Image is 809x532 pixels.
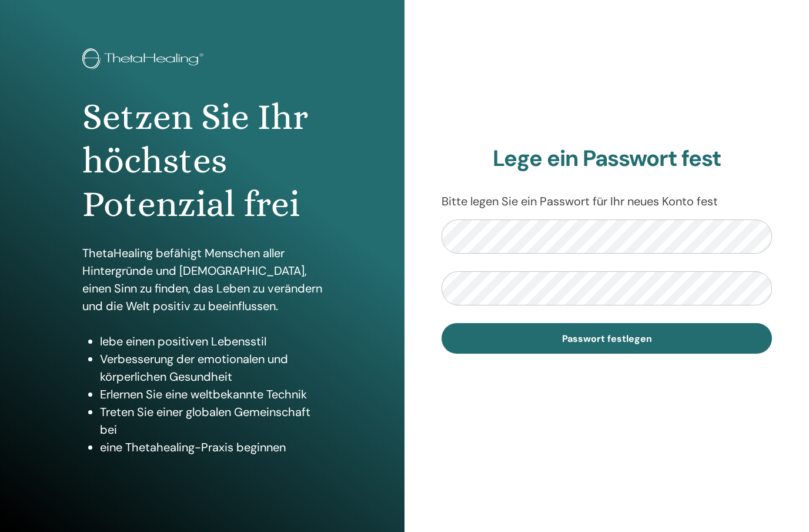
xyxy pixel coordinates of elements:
font: Setzen Sie Ihr höchstes Potenzial frei [82,96,308,225]
font: ThetaHealing befähigt Menschen aller Hintergründe und [DEMOGRAPHIC_DATA], einen Sinn zu finden, d... [82,245,322,314]
font: Treten Sie einer globalen Gemeinschaft bei [100,404,310,437]
font: eine Thetahealing-Praxis beginnen [100,440,286,455]
font: lebe einen positiven Lebensstil [100,334,266,349]
button: Passwort festlegen [442,323,772,354]
font: Erlernen Sie eine weltbekannte Technik [100,387,307,402]
font: Verbesserung der emotionalen und körperlichen Gesundheit [100,351,288,384]
font: Lege ein Passwort fest [493,144,721,173]
font: Bitte legen Sie ein Passwort für Ihr neues Konto fest [442,194,718,209]
font: Passwort festlegen [562,332,652,345]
